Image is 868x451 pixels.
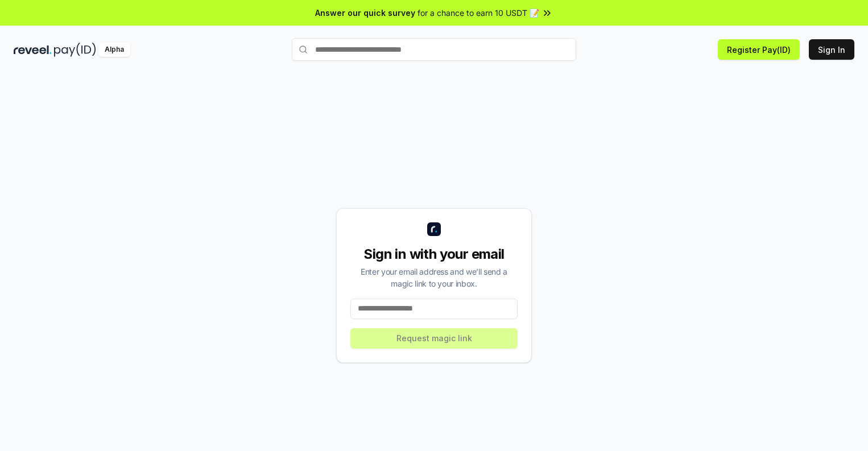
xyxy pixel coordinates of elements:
img: reveel_dark [14,43,52,57]
div: Sign in with your email [350,245,518,263]
span: Answer our quick survey [315,7,415,19]
img: logo_small [427,222,441,236]
span: for a chance to earn 10 USDT 📝 [418,7,539,19]
div: Enter your email address and we’ll send a magic link to your inbox. [350,266,518,289]
button: Register Pay(ID) [718,39,800,60]
button: Sign In [809,39,854,60]
img: pay_id [54,43,96,57]
div: Alpha [98,43,130,57]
